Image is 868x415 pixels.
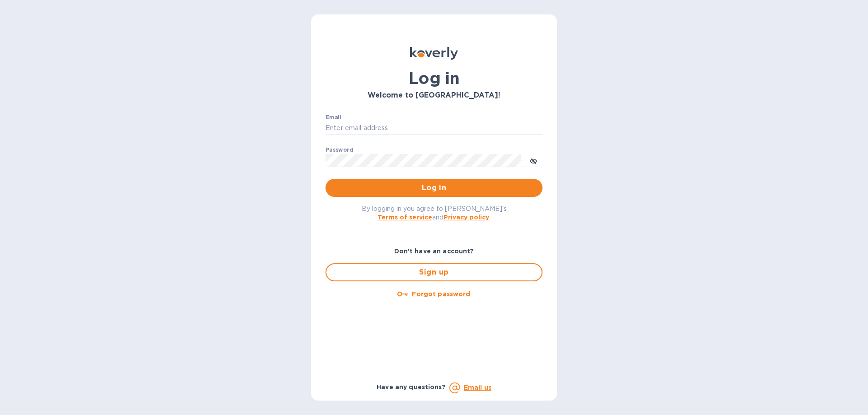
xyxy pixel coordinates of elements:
[377,383,446,391] b: Have any questions?
[325,121,542,135] input: Enter email address
[334,267,534,278] span: Sign up
[325,91,542,100] h3: Welcome to [GEOGRAPHIC_DATA]!
[377,214,432,221] a: Terms of service
[325,147,353,153] label: Password
[410,47,458,60] img: Koverly
[325,263,542,281] button: Sign up
[362,205,507,221] span: By logging in you agree to [PERSON_NAME]'s and .
[524,151,542,169] button: toggle password visibility
[464,384,491,391] a: Email us
[325,115,341,120] label: Email
[325,69,542,88] h1: Log in
[443,214,489,221] a: Privacy policy
[333,182,535,193] span: Log in
[325,179,542,197] button: Log in
[394,247,474,255] b: Don't have an account?
[412,290,470,298] u: Forgot password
